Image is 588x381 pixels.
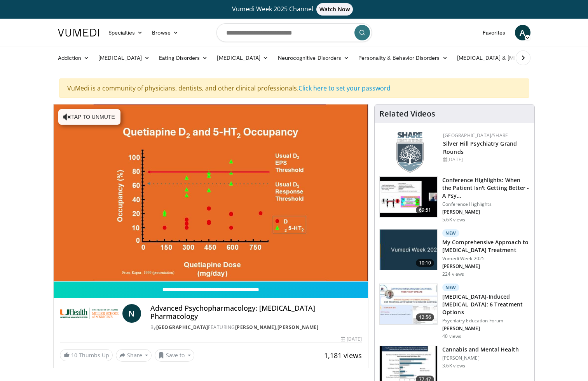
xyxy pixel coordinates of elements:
[156,324,208,331] a: [GEOGRAPHIC_DATA]
[452,50,564,66] a: [MEDICAL_DATA] & [MEDICAL_DATA]
[442,325,530,332] p: [PERSON_NAME]
[442,355,519,361] p: [PERSON_NAME]
[298,84,391,92] a: Click here to set your password
[442,271,464,277] p: 224 views
[122,304,141,323] a: N
[443,140,517,155] a: Silver Hill Psychiatry Grand Rounds
[478,25,510,40] a: Favorites
[416,259,434,267] span: 10:10
[212,50,273,66] a: [MEDICAL_DATA]
[396,132,424,173] img: f8aaeb6d-318f-4fcf-bd1d-54ce21f29e87.png.150x105_q85_autocrop_double_scale_upscale_version-0.2.png
[235,324,276,331] a: [PERSON_NAME]
[442,229,459,237] p: New
[416,313,434,321] span: 12:56
[150,304,362,321] h4: Advanced Psychopharmacology: [MEDICAL_DATA] Pharmacology
[380,230,437,270] img: ae1082c4-cc90-4cd6-aa10-009092bfa42a.jpg.150x105_q85_crop-smart_upscale.jpg
[147,25,183,40] a: Browse
[443,132,508,139] a: [GEOGRAPHIC_DATA]/SHARE
[442,318,530,324] p: Psychiatry Education Forum
[442,201,530,207] p: Conference Highlights
[53,50,94,66] a: Addiction
[273,50,354,66] a: Neurocognitive Disorders
[416,206,434,214] span: 69:51
[515,25,530,40] a: A
[116,349,152,362] button: Share
[442,256,530,262] p: Vumedi Week 2025
[379,176,530,223] a: 69:51 Conference Highlights: When the Patient Isn't Getting Better - A Psy… Conference Highlights...
[341,336,362,343] div: [DATE]
[54,104,368,282] video-js: Video Player
[442,238,530,254] h3: My Comprehensive Approach to [MEDICAL_DATA] Treatment
[354,50,452,66] a: Personality & Behavior Disorders
[442,346,519,353] h3: Cannabis and Mental Health
[150,324,362,331] div: By FEATURING ,
[380,177,437,217] img: 4362ec9e-0993-4580-bfd4-8e18d57e1d49.150x105_q85_crop-smart_upscale.jpg
[379,229,530,277] a: 10:10 New My Comprehensive Approach to [MEDICAL_DATA] Treatment Vumedi Week 2025 [PERSON_NAME] 22...
[442,293,530,316] h3: [MEDICAL_DATA]-Induced [MEDICAL_DATA]: 6 Treatment Options
[379,284,530,339] a: 12:56 New [MEDICAL_DATA]-Induced [MEDICAL_DATA]: 6 Treatment Options Psychiatry Education Forum [...
[60,349,113,361] a: 10 Thumbs Up
[60,304,119,323] img: University of Miami
[442,217,465,223] p: 5.6K views
[442,363,465,369] p: 3.6K views
[58,109,120,125] button: Tap to unmute
[59,78,529,98] div: VuMedi is a community of physicians, dentists, and other clinical professionals.
[71,351,77,359] span: 10
[380,284,437,324] img: acc69c91-7912-4bad-b845-5f898388c7b9.150x105_q85_crop-smart_upscale.jpg
[324,351,362,360] span: 1,181 views
[316,3,353,16] span: Watch Now
[94,50,154,66] a: [MEDICAL_DATA]
[442,333,461,339] p: 40 views
[277,324,319,331] a: [PERSON_NAME]
[442,284,459,291] p: New
[443,156,528,163] div: [DATE]
[155,349,194,362] button: Save to
[442,263,530,270] p: [PERSON_NAME]
[59,3,529,16] a: Vumedi Week 2025 ChannelWatch Now
[104,25,148,40] a: Specialties
[442,209,530,215] p: [PERSON_NAME]
[216,23,372,42] input: Search topics, interventions
[154,50,212,66] a: Eating Disorders
[442,176,530,200] h3: Conference Highlights: When the Patient Isn't Getting Better - A Psy…
[379,109,435,118] h4: Related Videos
[58,29,99,37] img: VuMedi Logo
